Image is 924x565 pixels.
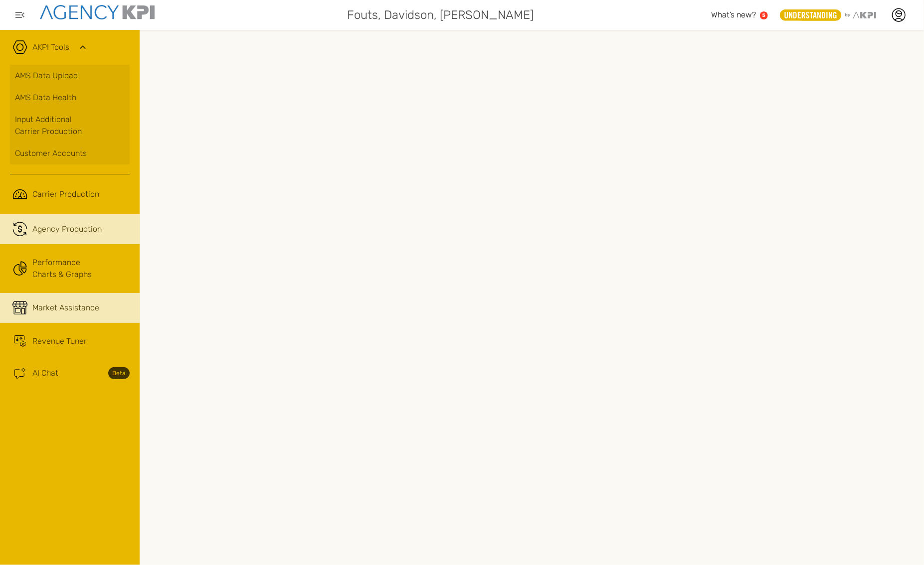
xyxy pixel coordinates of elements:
div: Customer Accounts [15,147,125,159]
span: AMS Data Health [15,92,76,104]
span: Agency Production [32,223,102,235]
a: AMS Data Upload [10,65,130,87]
a: AKPI Tools [32,41,69,53]
img: agencykpi-logo-550x69-2d9e3fa8.png [40,5,155,19]
span: What’s new? [711,10,756,19]
a: 5 [760,11,768,19]
span: AI Chat [32,367,58,379]
span: Revenue Tuner [32,335,87,347]
span: Fouts, Davidson, [PERSON_NAME] [347,6,534,24]
strong: Beta [108,367,130,379]
a: AMS Data Health [10,87,130,109]
a: Input AdditionalCarrier Production [10,109,130,142]
span: Carrier Production [32,188,99,200]
span: Market Assistance [32,302,99,314]
a: Customer Accounts [10,142,130,164]
text: 5 [762,12,765,18]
